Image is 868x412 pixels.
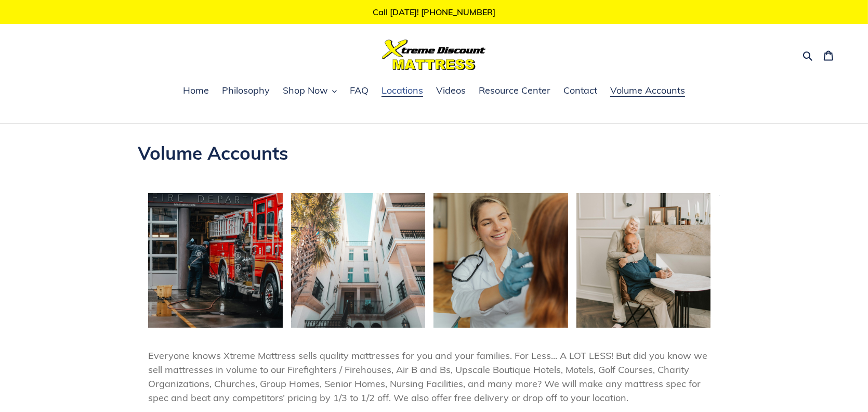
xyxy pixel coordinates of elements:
span: Home [183,84,209,97]
img: pexels-vlada-karpovich-5790809.jpg__PID:90b33ca2-3d04-45af-af1e-68de5eb8fe8c [576,193,711,328]
h1: Volume Accounts [138,142,730,164]
a: FAQ [345,83,374,99]
span: Contact [563,84,597,97]
span: Philosophy [222,84,270,97]
span: Locations [382,84,423,97]
a: Videos [431,83,471,99]
span: Shop Now [283,84,328,97]
span: FAQ [350,84,369,97]
a: Resource Center [474,83,556,99]
img: pexels-shkrabaanthony-5215017.jpg__PID:b7a6b52b-7da0-48eb-90b3-3ca23d04a5af [433,193,568,328]
button: Shop Now [278,83,342,99]
img: pexels-josh-hild-1270765-31542389.jpg__PID:5101c1e4-36a0-4bb3-81b9-13c7a41d8975 [148,193,283,328]
a: Locations [376,83,428,99]
span: Volume Accounts [610,84,685,97]
span: Videos [436,84,466,97]
img: Xtreme Discount Mattress [382,40,486,70]
img: pexels-zachtheshoota-1861153.jpg__PID:01b913c7-a41d-4975-90ed-30984390b68a [291,193,426,328]
a: Philosophy [217,83,275,99]
a: Volume Accounts [605,83,690,99]
a: Contact [558,83,602,99]
span: Resource Center [479,84,550,97]
a: Home [178,83,214,99]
